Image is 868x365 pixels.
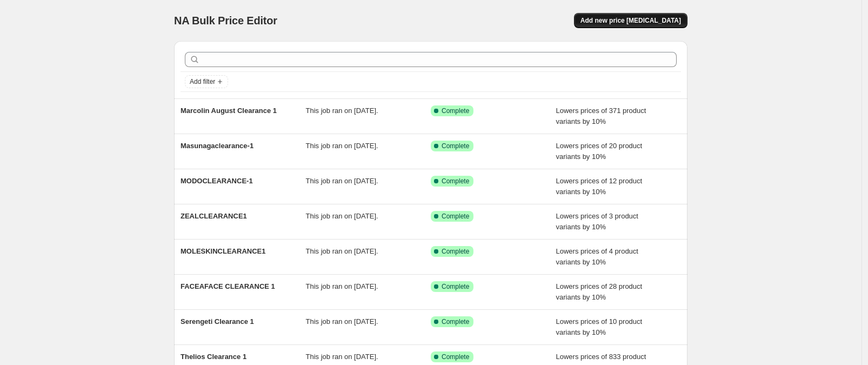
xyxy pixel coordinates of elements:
span: FACEAFACE CLEARANCE 1 [181,282,275,290]
span: This job ran on [DATE]. [306,317,378,326]
span: Complete [442,282,469,291]
span: This job ran on [DATE]. [306,282,378,290]
span: Lowers prices of 28 product variants by 10% [556,282,643,301]
span: Complete [442,247,469,256]
span: Lowers prices of 12 product variants by 10% [556,177,643,196]
span: This job ran on [DATE]. [306,107,378,115]
span: Lowers prices of 10 product variants by 10% [556,317,643,336]
span: Complete [442,212,469,221]
span: Complete [442,353,469,361]
span: Lowers prices of 4 product variants by 10% [556,247,638,266]
span: Lowers prices of 371 product variants by 10% [556,107,646,125]
span: This job ran on [DATE]. [306,142,378,150]
span: Complete [442,177,469,185]
button: Add filter [185,75,228,88]
span: NA Bulk Price Editor [174,15,277,26]
span: Masunagaclearance-1 [181,142,253,150]
span: This job ran on [DATE]. [306,353,378,361]
span: Complete [442,317,469,326]
span: Complete [442,142,469,150]
span: Lowers prices of 3 product variants by 10% [556,212,638,231]
span: Lowers prices of 20 product variants by 10% [556,142,643,161]
span: Complete [442,107,469,115]
span: This job ran on [DATE]. [306,212,378,220]
button: Add new price [MEDICAL_DATA] [574,13,687,28]
span: MOLESKINCLEARANCE1 [181,247,265,255]
span: Thelios Clearance 1 [181,353,246,361]
span: Marcolin August Clearance 1 [181,107,277,115]
span: Add new price [MEDICAL_DATA] [580,16,681,25]
span: MODOCLEARANCE-1 [181,177,253,185]
span: ZEALCLEARANCE1 [181,212,247,220]
span: Serengeti Clearance 1 [181,317,254,326]
span: This job ran on [DATE]. [306,247,378,255]
span: This job ran on [DATE]. [306,177,378,185]
span: Add filter [190,77,215,86]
